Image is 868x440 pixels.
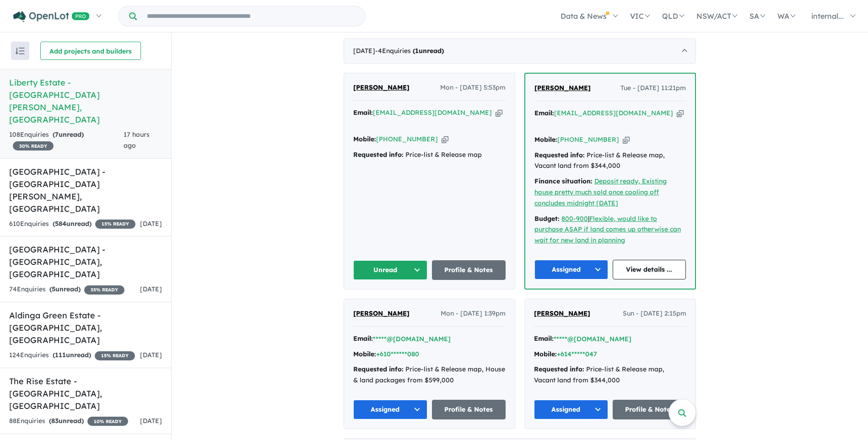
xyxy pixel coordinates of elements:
div: Price-list & Release map, Vacant land from $344,000 [534,364,686,386]
span: 1 [415,47,419,55]
div: 610 Enquir ies [9,219,135,230]
strong: Email: [353,108,373,117]
a: Profile & Notes [432,400,506,419]
strong: Requested info: [353,365,404,373]
span: 83 [51,417,59,425]
a: [PHONE_NUMBER] [557,135,619,144]
strong: Requested info: [534,365,584,373]
span: 15 % READY [95,351,135,360]
span: [PERSON_NAME] [353,83,410,91]
span: [DATE] [140,220,162,228]
h5: The Rise Estate - [GEOGRAPHIC_DATA] , [GEOGRAPHIC_DATA] [9,375,162,412]
span: [DATE] [140,417,162,425]
span: [DATE] [140,285,162,293]
span: 15 % READY [95,220,135,229]
a: [EMAIL_ADDRESS][DOMAIN_NAME] [373,108,492,117]
span: 584 [55,220,66,228]
strong: ( unread) [53,220,92,228]
span: 111 [55,351,66,359]
button: Copy [442,134,448,144]
strong: Mobile: [534,350,557,358]
button: Copy [496,108,502,118]
strong: Requested info: [534,151,585,159]
div: 124 Enquir ies [9,350,135,361]
span: Sun - [DATE] 2:15pm [623,308,686,319]
a: Flexible, would like to purchase ASAP if land comes up otherwise can wait for new land in planning [534,215,681,245]
h5: Aldinga Green Estate - [GEOGRAPHIC_DATA] , [GEOGRAPHIC_DATA] [9,309,162,346]
button: Assigned [534,400,608,419]
div: 74 Enquir ies [9,284,124,295]
strong: ( unread) [49,285,81,293]
strong: Finance situation: [534,177,593,185]
a: View details ... [613,260,686,279]
span: Mon - [DATE] 1:39pm [441,308,506,319]
span: [PERSON_NAME] [353,309,410,317]
strong: ( unread) [53,130,84,139]
div: 88 Enquir ies [9,416,128,427]
span: Mon - [DATE] 5:53pm [440,82,506,93]
button: Add projects and builders [40,42,141,60]
a: Profile & Notes [613,400,687,419]
strong: Mobile: [353,135,376,143]
h5: [GEOGRAPHIC_DATA] - [GEOGRAPHIC_DATA][PERSON_NAME] , [GEOGRAPHIC_DATA] [9,166,162,215]
span: [DATE] [140,351,162,359]
strong: Email: [534,334,554,343]
strong: Requested info: [353,150,404,159]
a: [PERSON_NAME] [534,308,590,319]
img: Openlot PRO Logo White [13,11,90,22]
button: Assigned [353,400,427,419]
span: [PERSON_NAME] [534,309,590,317]
span: internal... [811,11,844,21]
button: Copy [623,135,630,145]
strong: Email: [353,334,373,343]
strong: Mobile: [534,135,557,144]
h5: [GEOGRAPHIC_DATA] - [GEOGRAPHIC_DATA] , [GEOGRAPHIC_DATA] [9,243,162,280]
strong: ( unread) [53,351,91,359]
strong: ( unread) [49,417,84,425]
a: [PHONE_NUMBER] [376,135,438,143]
span: [PERSON_NAME] [534,84,591,92]
img: sort.svg [16,48,25,54]
a: Profile & Notes [432,260,506,280]
div: | [534,214,686,246]
span: 17 hours ago [124,130,150,150]
span: 7 [55,130,59,139]
span: 35 % READY [84,285,124,295]
div: Price-list & Release map, Vacant land from $344,000 [534,150,686,172]
h5: Liberty Estate - [GEOGRAPHIC_DATA][PERSON_NAME] , [GEOGRAPHIC_DATA] [9,76,162,126]
span: 5 [52,285,55,293]
button: Unread [353,260,427,280]
div: Price-list & Release map [353,150,506,161]
span: - 4 Enquir ies [375,47,444,55]
strong: Email: [534,109,554,117]
div: Price-list & Release map, House & land packages from $599,000 [353,364,506,386]
a: Deposit ready, Existing house pretty much sold once cooling off concludes midnight [DATE] [534,177,667,207]
a: [EMAIL_ADDRESS][DOMAIN_NAME] [554,109,673,117]
div: [DATE] [344,38,696,64]
div: 108 Enquir ies [9,129,124,151]
a: [PERSON_NAME] [534,83,591,94]
strong: Mobile: [353,350,376,358]
button: Assigned [534,260,608,279]
button: Copy [677,108,684,118]
span: 10 % READY [87,417,128,426]
a: 800-900 [561,215,588,223]
strong: Budget: [534,215,560,223]
span: 30 % READY [13,141,54,150]
a: [PERSON_NAME] [353,308,410,319]
span: Tue - [DATE] 11:21pm [620,83,686,94]
strong: ( unread) [413,47,444,55]
input: Try estate name, suburb, builder or developer [139,6,363,26]
a: [PERSON_NAME] [353,82,410,93]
